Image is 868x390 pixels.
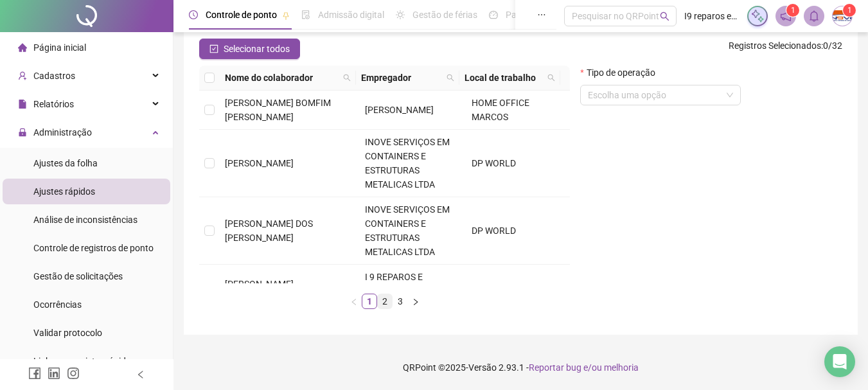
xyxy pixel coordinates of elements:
[346,294,362,309] button: left
[206,10,277,20] span: Controle de ponto
[377,294,393,309] li: 2
[791,6,795,15] span: 1
[341,68,353,87] span: search
[408,294,423,309] button: right
[729,39,842,59] span: : 0 / 32
[33,215,137,225] span: Análise de inconsistências
[537,10,546,19] span: ellipsis
[225,71,338,85] span: Nome do colaborador
[506,10,556,20] span: Painel do DP
[472,226,516,236] span: DP WORLD
[468,362,497,373] span: Versão
[199,39,300,59] button: Selecionar todos
[833,6,852,26] img: 90218
[465,71,543,85] span: Local de trabalho
[361,71,441,85] span: Empregador
[33,356,131,366] span: Link para registro rápido
[843,4,856,17] sup: Atualize o seu contato no menu Meus Dados
[33,99,74,109] span: Relatórios
[346,294,362,309] li: Página anterior
[472,158,516,168] span: DP WORLD
[365,272,441,310] span: I 9 REPAROS E SERVIÇOS EM CONTAINERS LTDA
[580,66,663,80] label: Tipo de operação
[847,6,852,15] span: 1
[225,158,294,168] span: [PERSON_NAME]
[396,10,405,19] span: sun
[225,218,313,243] span: [PERSON_NAME] DOS [PERSON_NAME]
[33,127,92,137] span: Administração
[786,4,799,17] sup: 1
[447,74,454,82] span: search
[362,294,377,309] li: 1
[189,10,198,19] span: clock-circle
[136,370,145,379] span: left
[408,294,423,309] li: Próxima página
[684,9,740,23] span: I9 reparos em Containers
[365,137,450,190] span: INOVE SERVIÇOS EM CONTAINERS E ESTRUTURAS METALICAS LTDA
[412,10,477,20] span: Gestão de férias
[489,10,498,19] span: dashboard
[18,71,27,80] span: user-add
[780,10,792,22] span: notification
[282,12,290,19] span: pushpin
[343,74,351,82] span: search
[33,42,86,53] span: Página inicial
[660,12,669,21] span: search
[365,105,434,115] span: [PERSON_NAME]
[67,367,80,380] span: instagram
[729,40,821,51] span: Registros Selecionados
[209,44,218,53] span: check-square
[18,128,27,137] span: lock
[529,362,639,373] span: Reportar bug e/ou melhoria
[547,74,555,82] span: search
[378,294,392,308] a: 2
[33,71,75,81] span: Cadastros
[33,299,82,310] span: Ocorrências
[33,243,154,253] span: Controle de registros de ponto
[350,298,358,306] span: left
[224,42,290,56] span: Selecionar todos
[33,158,98,168] span: Ajustes da folha
[33,271,123,281] span: Gestão de solicitações
[362,294,376,308] a: 1
[33,186,95,197] span: Ajustes rápidos
[318,10,384,20] span: Admissão digital
[472,98,529,122] span: HOME OFFICE MARCOS
[225,98,331,122] span: [PERSON_NAME] BOMFIM [PERSON_NAME]
[808,10,820,22] span: bell
[18,43,27,52] span: home
[28,367,41,380] span: facebook
[173,345,868,390] footer: QRPoint © 2025 - 2.93.1 -
[824,346,855,377] div: Open Intercom Messenger
[393,294,408,309] li: 3
[33,328,102,338] span: Validar protocolo
[393,294,407,308] a: 3
[365,204,450,257] span: INOVE SERVIÇOS EM CONTAINERS E ESTRUTURAS METALICAS LTDA
[18,100,27,109] span: file
[301,10,310,19] span: file-done
[444,68,457,87] span: search
[750,9,765,23] img: sparkle-icon.fc2bf0ac1784a2077858766a79e2daf3.svg
[545,68,558,87] span: search
[412,298,420,306] span: right
[225,279,294,303] span: [PERSON_NAME] [PERSON_NAME]
[48,367,60,380] span: linkedin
